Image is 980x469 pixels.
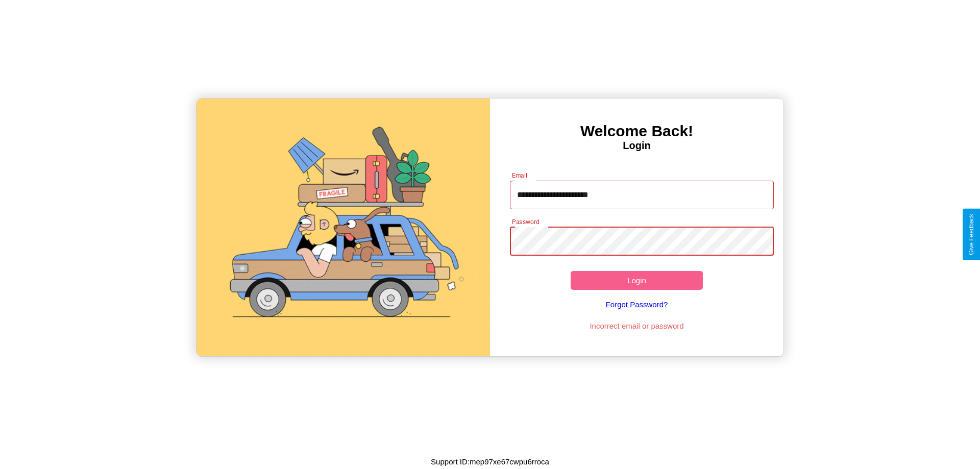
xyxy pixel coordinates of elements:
[197,98,490,356] img: gif
[490,122,783,140] h3: Welcome Back!
[512,171,528,180] label: Email
[505,290,769,319] a: Forgot Password?
[968,214,975,255] div: Give Feedback
[512,217,539,226] label: Password
[571,271,703,290] button: Login
[431,455,549,468] p: Support ID: mep97xe67cwpu6rroca
[490,140,783,152] h4: Login
[505,319,769,333] p: Incorrect email or password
